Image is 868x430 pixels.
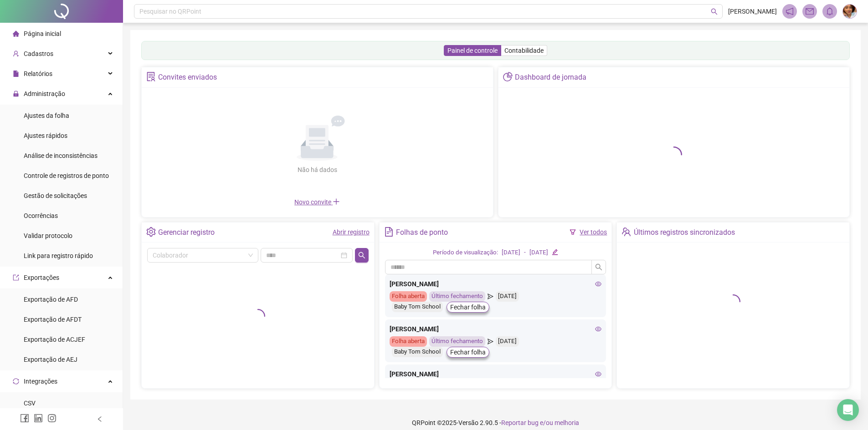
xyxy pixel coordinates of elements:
span: Exportação de AFD [24,296,78,303]
span: Análise de inconsistências [24,152,98,159]
div: Últimos registros sincronizados [634,225,735,240]
span: plus [333,198,340,205]
span: Gestão de solicitações [24,192,87,199]
span: Validar protocolo [24,232,72,239]
div: [DATE] [529,248,548,258]
span: Integrações [24,378,57,385]
span: eye [595,371,601,377]
div: Baby Tom School [392,302,443,312]
span: facebook [20,414,29,423]
span: edit [552,249,558,255]
span: Exportação de AFDT [24,316,82,323]
span: Fechar folha [450,302,486,312]
a: Abrir registro [333,228,370,236]
div: Gerenciar registro [158,225,215,240]
span: Administração [24,90,65,97]
div: [PERSON_NAME] [390,369,602,379]
span: loading [251,309,265,324]
span: linkedin [34,414,43,423]
span: sync [13,378,19,384]
span: Contabilidade [504,47,544,54]
span: Novo convite [294,198,340,206]
span: team [621,227,631,237]
span: eye [595,326,601,332]
div: [PERSON_NAME] [390,279,602,289]
span: send [488,291,493,302]
span: search [358,252,365,259]
span: loading [726,294,740,309]
span: file-text [384,227,394,237]
div: Período de visualização: [433,248,498,258]
div: [DATE] [496,291,519,302]
div: Folha aberta [390,291,427,302]
span: send [488,336,493,347]
span: left [97,416,103,422]
div: Dashboard de jornada [515,70,586,85]
span: Exportação de AEJ [24,356,77,363]
span: Cadastros [24,50,53,57]
div: - [524,248,526,258]
button: Fechar folha [447,347,489,358]
span: Painel de controle [447,47,498,54]
span: file [13,71,19,77]
span: Exportação de ACJEF [24,336,85,343]
span: Versão [458,419,478,426]
div: [PERSON_NAME] [390,324,602,334]
span: Página inicial [24,30,61,37]
span: Ocorrências [24,212,58,219]
span: Ajustes rápidos [24,132,67,139]
span: Fechar folha [450,347,486,357]
span: search [711,8,718,15]
span: solution [146,72,156,81]
span: Exportações [24,274,59,281]
a: Ver todos [580,228,607,236]
button: Fechar folha [447,302,489,313]
span: Controle de registros de ponto [24,172,109,179]
span: search [595,263,602,271]
span: Relatórios [24,70,52,77]
span: export [13,274,19,281]
span: instagram [47,414,56,423]
span: lock [13,91,19,97]
span: eye [595,281,601,287]
div: Baby Tom School [392,347,443,357]
div: Folhas de ponto [396,225,448,240]
span: bell [826,7,834,15]
span: setting [146,227,156,237]
span: Link para registro rápido [24,252,93,259]
img: 81251 [843,5,857,18]
span: Ajustes da folha [24,112,69,119]
span: loading [666,147,682,163]
div: [DATE] [496,336,519,347]
div: Open Intercom Messenger [837,399,859,421]
div: Convites enviados [158,70,217,85]
span: pie-chart [503,72,513,81]
div: Folha aberta [390,336,427,347]
div: [DATE] [502,248,520,258]
span: user-add [13,51,19,57]
span: [PERSON_NAME] [728,6,777,16]
span: Reportar bug e/ou melhoria [501,419,579,426]
span: home [13,30,19,37]
div: Não há dados [275,165,359,175]
div: Último fechamento [429,336,485,347]
span: mail [806,7,814,15]
span: notification [786,7,794,15]
span: CSV [24,400,36,407]
span: filter [570,229,576,235]
div: Último fechamento [429,291,485,302]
